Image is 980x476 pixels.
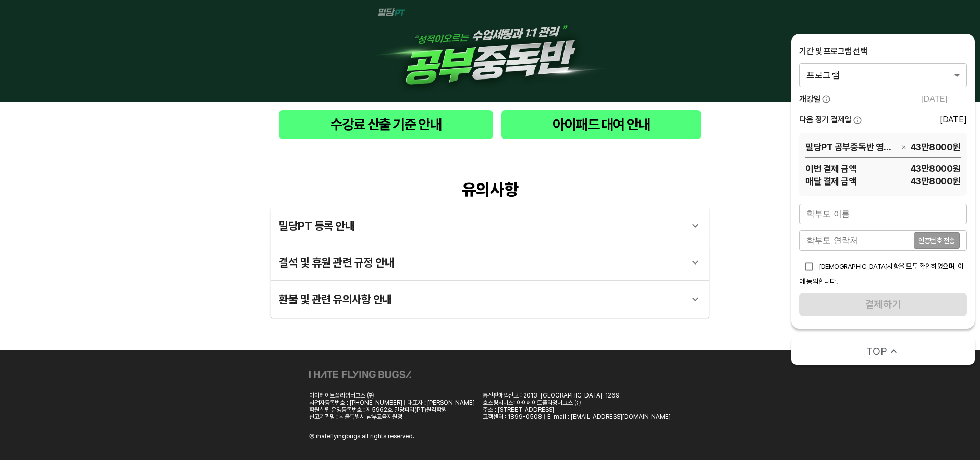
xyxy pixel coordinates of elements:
div: 기간 및 프로그램 선택 [799,46,967,57]
button: TOP [791,337,975,365]
img: ihateflyingbugs [309,371,411,378]
div: 고객센터 : 1899-0508 | E-mail : [EMAIL_ADDRESS][DOMAIN_NAME] [483,413,671,420]
div: 아이헤이트플라잉버그스 ㈜ [309,392,475,399]
input: 학부모 연락처를 입력해주세요 [799,230,914,251]
button: 아이패드 대여 안내 [501,110,701,139]
button: 수강료 산출 기준 안내 [279,110,493,139]
div: 밀당PT 등록 안내 [279,214,683,238]
span: 개강일 [799,94,820,105]
span: TOP [866,344,887,358]
span: 43만8000 원 [910,141,961,153]
span: 수강료 산출 기준 안내 [287,114,485,135]
span: 43만8000 원 [856,162,961,175]
div: 환불 및 관련 유의사항 안내 [271,281,709,318]
input: 학부모 이름을 입력해주세요 [799,204,967,224]
span: 이번 결제 금액 [805,162,856,175]
img: 1 [367,8,612,94]
div: 결석 및 휴원 관련 규정 안내 [271,244,709,281]
div: Ⓒ ihateflyingbugs all rights reserved. [309,433,414,440]
span: [DEMOGRAPHIC_DATA]사항을 모두 확인하였으며, 이에 동의합니다. [799,262,964,285]
div: 학원설립 운영등록번호 : 제5962호 밀당피티(PT)원격학원 [309,406,475,413]
div: 결석 및 휴원 관련 규정 안내 [279,250,683,275]
div: 유의사항 [271,180,709,199]
span: 다음 정기 결제일 [799,114,851,125]
div: 호스팅서비스: 아이헤이트플라잉버그스 ㈜ [483,399,671,406]
div: 신고기관명 : 서울특별시 남부교육지원청 [309,413,475,420]
div: [DATE] [940,115,967,124]
div: 통신판매업신고 : 2013-[GEOGRAPHIC_DATA]-1269 [483,392,671,399]
div: 밀당PT 등록 안내 [271,207,709,244]
span: 밀당PT 공부중독반 영어 중등_9시간 [805,141,898,153]
div: 환불 및 관련 유의사항 안내 [279,287,683,311]
span: 아이패드 대여 안내 [509,114,693,135]
div: 사업자등록번호 : [PHONE_NUMBER] | 대표자 : [PERSON_NAME] [309,399,475,406]
span: 매달 결제 금액 [805,175,856,188]
div: 프로그램 [799,63,967,87]
div: 주소 : [STREET_ADDRESS] [483,406,671,413]
span: 43만8000 원 [856,175,961,188]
